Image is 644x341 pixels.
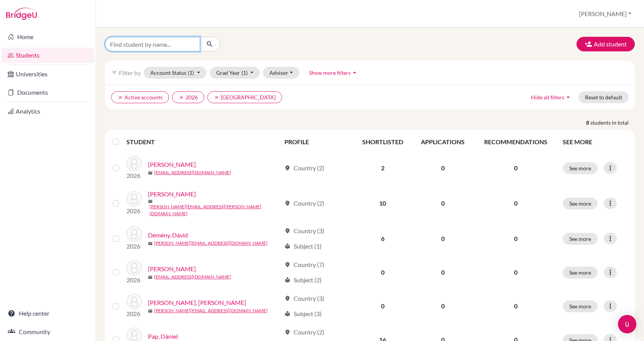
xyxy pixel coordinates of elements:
td: 0 [412,255,474,289]
p: 2026 [127,242,142,251]
span: local_library [284,243,291,249]
span: location_on [284,165,291,171]
a: [EMAIL_ADDRESS][DOMAIN_NAME] [154,169,231,176]
span: location_on [284,295,291,301]
div: Subject (1) [284,242,322,251]
button: See more [563,267,598,278]
td: 0 [353,255,412,289]
a: Students [2,48,94,63]
a: [PERSON_NAME] [148,189,196,199]
span: Hide all filters [531,94,564,100]
div: Country (2) [284,328,324,337]
i: arrow_drop_up [564,93,572,101]
td: 0 [412,151,474,185]
p: 2026 [127,171,142,180]
span: location_on [284,228,291,234]
th: PROFILE [280,133,353,151]
td: 6 [353,222,412,255]
td: 0 [412,289,474,323]
p: 0 [478,163,554,173]
button: Add student [577,37,635,51]
button: See more [563,162,598,174]
div: Subject (3) [284,309,322,318]
a: Documents [2,85,94,100]
span: (1) [188,69,194,76]
div: Country (2) [284,199,324,208]
td: 10 [353,185,412,222]
img: László, Vince [127,260,142,275]
a: Pap, Dániel [148,332,178,341]
p: 2026 [127,206,142,216]
a: [PERSON_NAME][EMAIL_ADDRESS][DOMAIN_NAME] [154,307,268,314]
button: See more [563,198,598,209]
th: APPLICATIONS [412,133,474,151]
td: 2 [353,151,412,185]
button: Advisor [263,67,299,79]
i: arrow_drop_up [351,69,358,76]
button: clearActive accounts [111,91,169,103]
button: clear[GEOGRAPHIC_DATA] [207,91,282,103]
th: STUDENT [127,133,280,151]
td: 0 [353,289,412,323]
div: Country (3) [284,294,324,303]
img: Areniello Scharli, Dávid [127,156,142,171]
a: [PERSON_NAME][EMAIL_ADDRESS][DOMAIN_NAME] [154,240,268,247]
a: [PERSON_NAME] [148,264,196,273]
input: Find student by name... [105,37,200,51]
td: 0 [412,185,474,222]
i: clear [118,95,123,100]
th: SHORTLISTED [353,133,412,151]
div: Open Intercom Messenger [618,315,636,333]
a: Community [2,324,94,339]
button: [PERSON_NAME] [575,7,635,21]
span: Show more filters [309,69,351,76]
img: Marián, Hanna [127,294,142,309]
i: filter_list [111,69,117,76]
span: local_library [284,311,291,317]
span: mail [148,171,153,175]
button: Reset to default [578,91,629,103]
p: 2026 [127,275,142,285]
button: Grad Year(1) [210,67,260,79]
span: students in total [590,119,635,127]
span: location_on [284,200,291,206]
button: See more [563,300,598,312]
span: mail [148,199,153,204]
button: clear2026 [172,91,204,103]
a: [PERSON_NAME] [148,160,196,169]
th: RECOMMENDATIONS [474,133,558,151]
a: Analytics [2,104,94,119]
img: Bálint, Aliz [127,191,142,206]
p: 0 [478,234,554,243]
strong: 8 [586,119,590,127]
span: location_on [284,329,291,335]
a: Home [2,29,94,44]
p: 0 [478,199,554,208]
button: See more [563,233,598,245]
a: [EMAIL_ADDRESS][DOMAIN_NAME] [154,273,231,280]
a: Universities [2,66,94,82]
p: 2026 [127,309,142,318]
span: location_on [284,262,291,268]
a: Demény, Dávid [148,231,188,240]
span: (1) [242,69,248,76]
span: mail [148,275,153,280]
div: Country (3) [284,226,324,236]
button: Hide all filtersarrow_drop_up [524,91,578,103]
a: [PERSON_NAME][EMAIL_ADDRESS][PERSON_NAME][DOMAIN_NAME] [149,203,281,217]
a: [PERSON_NAME], [PERSON_NAME] [148,298,246,307]
div: Subject (2) [284,275,322,285]
span: local_library [284,277,291,283]
a: Help center [2,306,94,321]
th: SEE MORE [558,133,632,151]
button: Account Status(1) [144,67,207,79]
span: mail [148,309,153,313]
img: Bridge-U [6,8,37,20]
div: Country (2) [284,163,324,173]
img: Demény, Dávid [127,226,142,242]
i: clear [214,95,219,100]
span: mail [148,241,153,246]
td: 0 [412,222,474,255]
span: Filter by [119,69,141,76]
div: Country (7) [284,260,324,269]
